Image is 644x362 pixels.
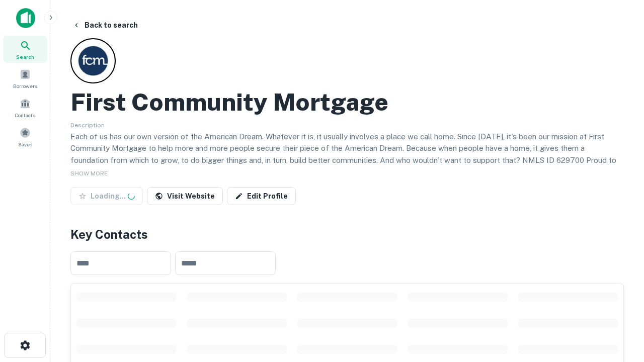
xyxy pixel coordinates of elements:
button: Back to search [68,16,142,34]
span: Contacts [15,111,35,119]
a: Borrowers [3,65,47,92]
a: Edit Profile [227,187,296,205]
span: Borrowers [13,82,37,90]
h4: Key Contacts [70,225,624,243]
iframe: Chat Widget [594,282,644,330]
span: Description [70,122,105,129]
span: SHOW MORE [70,170,108,177]
img: capitalize-icon.png [16,8,35,28]
span: Search [16,53,34,61]
a: Saved [3,123,47,150]
span: Saved [18,140,33,148]
a: Search [3,36,47,63]
h2: First Community Mortgage [70,87,388,117]
a: Visit Website [147,187,223,205]
a: Contacts [3,94,47,121]
p: Each of us has our own version of the American Dream. Whatever it is, it usually involves a place... [70,131,624,178]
